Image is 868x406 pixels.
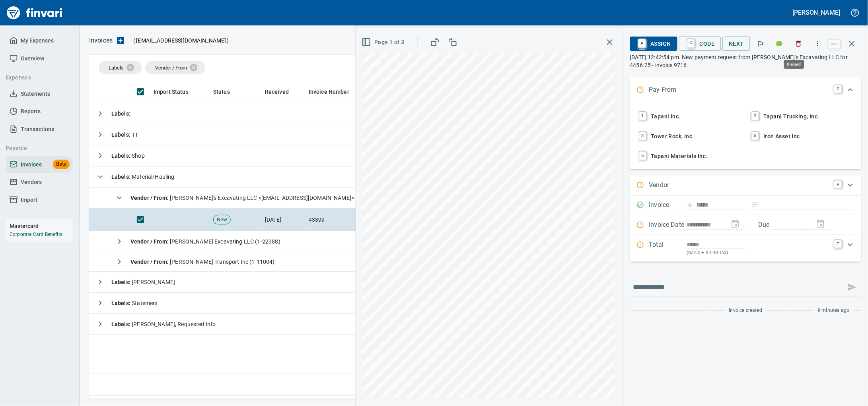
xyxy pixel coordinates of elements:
span: Tapani Trucking, Inc. [750,110,854,123]
a: V [834,180,842,188]
span: Vendor / From [155,65,187,71]
td: 43399 [306,209,365,231]
span: Next [729,39,744,49]
a: A [638,39,646,48]
h6: Mastercard [10,222,73,230]
span: Invoice Number [309,87,360,97]
div: Expand [630,176,862,195]
span: Import Status [154,87,199,97]
a: 2 [752,112,759,120]
td: [DATE] [262,209,306,231]
button: Page 1 of 3 [360,35,407,50]
nav: breadcrumb [89,36,113,45]
span: Tapani Inc. [637,110,742,123]
button: Flag [752,35,769,52]
span: Code [685,37,715,50]
span: [PERSON_NAME] Excavating LLC (1-22988) [130,238,280,245]
strong: Vendor / From : [130,238,170,245]
span: Transactions [21,124,54,134]
span: [PERSON_NAME], Requested Info [111,321,216,327]
span: [EMAIL_ADDRESS][DOMAIN_NAME] [135,37,227,44]
a: Corporate Card Benefits [10,232,62,237]
span: Close invoice [827,34,862,53]
a: 1 [639,112,646,120]
p: (basis + $0.00 tax) [687,249,829,257]
button: [PERSON_NAME] [791,6,843,19]
span: Labels [109,65,124,71]
h5: [PERSON_NAME] [793,8,841,17]
p: Pay From [649,85,687,95]
div: Vendor / From [145,61,205,74]
span: Status [213,87,230,97]
a: T [834,240,842,248]
a: esc [829,40,841,48]
button: 3Tower Rock, Inc. [634,127,745,145]
a: 3 [639,131,646,140]
a: InvoicesBeta [6,156,73,174]
a: 6 [639,151,646,160]
button: 1Tapani Inc. [634,107,745,126]
button: Upload an Invoice [113,36,128,45]
span: Iron Asset Inc [750,130,854,143]
button: More [809,35,827,52]
button: 6Tapani Materials Inc. [634,147,745,165]
span: Reports [21,106,41,116]
strong: Vendor / From : [130,259,170,265]
span: Statements [21,89,50,99]
a: P [834,85,842,93]
strong: Labels : [111,174,132,180]
button: Expenses [2,70,69,85]
span: Import Status [154,87,189,97]
a: Reports [6,102,73,120]
strong: Labels : [111,131,132,138]
span: Assign [636,37,671,50]
span: Received [265,87,289,97]
span: Tapani Materials Inc. [637,149,742,163]
p: Invoices [89,36,113,45]
a: My Expenses [6,32,73,50]
p: [DATE] 12:42:54 pm. New payment request from [PERSON_NAME]'s Excavating LLC for 4456.25 - invoice... [630,53,862,69]
span: [PERSON_NAME]'s Excavating LLC <[EMAIL_ADDRESS][DOMAIN_NAME]> [130,195,354,201]
a: Overview [6,50,73,68]
div: Expand [630,235,862,262]
span: This records your message into the invoice and notifies anyone mentioned [843,278,862,297]
a: Vendors [6,173,73,191]
a: C [687,39,695,48]
strong: Labels : [111,153,132,159]
button: Next [723,37,751,51]
span: My Expenses [21,36,54,46]
span: Statement [111,300,158,306]
img: Finvari [5,3,64,22]
strong: Labels : [111,110,130,117]
span: Import [21,195,37,205]
strong: Labels : [111,321,132,327]
span: Shop [111,153,145,159]
span: 9 minutes ago [818,307,850,315]
a: Transactions [6,120,73,138]
strong: Labels : [111,279,132,285]
span: Invoice created [729,307,763,315]
span: Tower Rock, Inc. [637,130,742,143]
span: TT [111,131,138,138]
strong: Vendor / From : [130,195,170,201]
span: Payable [6,143,66,153]
a: 5 [752,131,759,140]
div: Expand [630,77,862,103]
p: Total [649,240,687,257]
span: Overview [21,54,44,64]
span: Status [213,87,240,97]
span: Beta [53,160,70,169]
span: New [214,216,230,224]
button: CCode [679,37,721,51]
div: Labels [99,61,142,74]
a: Statements [6,85,73,103]
button: 5Iron Asset Inc [747,127,858,145]
p: ( ) [128,37,229,44]
button: Payable [2,141,69,156]
strong: Labels : [111,300,132,306]
span: Invoices [21,160,42,170]
span: Expenses [6,73,66,83]
span: [PERSON_NAME] [111,279,175,285]
span: Material/Hauling [111,174,175,180]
